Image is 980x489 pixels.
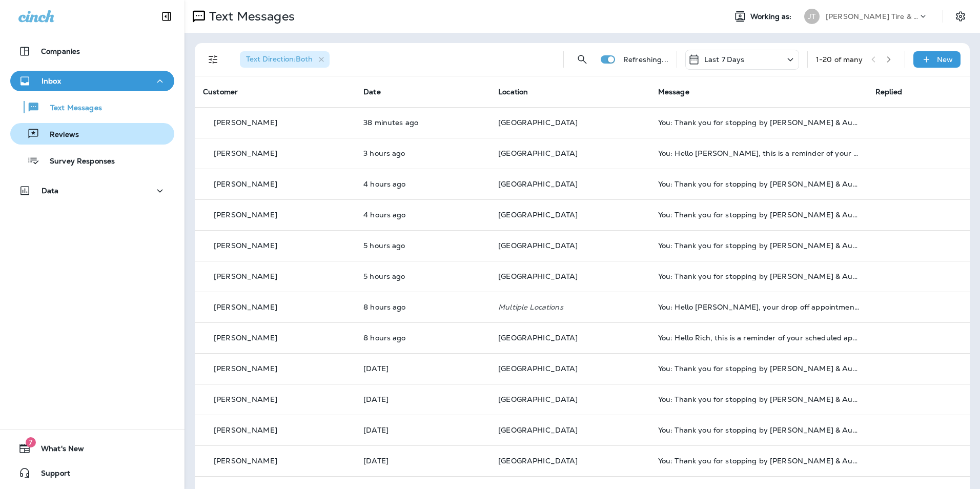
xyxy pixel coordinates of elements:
p: Multiple Locations [498,303,642,311]
p: Companies [41,47,80,55]
p: [PERSON_NAME] [214,457,277,465]
p: Sep 29, 2025 09:02 AM [363,334,482,342]
p: Sep 29, 2025 01:13 PM [363,211,482,219]
p: Text Messages [40,104,102,113]
span: Replied [875,87,902,96]
div: You: Thank you for stopping by Jensen Tire & Auto - West Dodge Road. Please take 30 seconds to le... [658,118,859,127]
span: [GEOGRAPHIC_DATA] [498,333,578,342]
p: Last 7 Days [704,55,745,64]
div: You: Thank you for stopping by Jensen Tire & Auto - West Dodge Road. Please take 30 seconds to le... [658,364,859,373]
div: You: Thank you for stopping by Jensen Tire & Auto - West Dodge Road. Please take 30 seconds to le... [658,272,859,280]
span: [GEOGRAPHIC_DATA] [498,272,578,281]
p: Sep 29, 2025 09:02 AM [363,303,482,311]
button: Data [10,180,174,201]
span: Support [31,469,70,481]
div: Text Direction:Both [240,51,330,68]
p: Inbox [42,77,61,85]
span: [GEOGRAPHIC_DATA] [498,395,578,404]
p: Text Messages [205,9,295,24]
p: [PERSON_NAME] [214,149,277,157]
p: Survey Responses [39,157,115,167]
div: You: Hello Rick, this is a reminder of your scheduled appointment set for 09/30/2025 1:00 PM at W... [658,149,859,157]
button: Collapse Sidebar [152,6,181,27]
p: [PERSON_NAME] [214,426,277,434]
p: Sep 29, 2025 11:58 AM [363,241,482,250]
button: Survey Responses [10,150,174,171]
div: 1 - 20 of many [816,55,863,64]
span: [GEOGRAPHIC_DATA] [498,179,578,189]
span: [GEOGRAPHIC_DATA] [498,425,578,435]
p: Sep 29, 2025 11:58 AM [363,272,482,280]
p: Sep 29, 2025 04:59 PM [363,118,482,127]
button: Inbox [10,71,174,91]
p: [PERSON_NAME] [214,303,277,311]
p: Reviews [39,130,79,140]
div: You: Thank you for stopping by Jensen Tire & Auto - West Dodge Road. Please take 30 seconds to le... [658,457,859,465]
span: Location [498,87,528,96]
button: Companies [10,41,174,62]
p: [PERSON_NAME] [214,180,277,188]
p: Sep 27, 2025 08:03 AM [363,426,482,434]
div: JT [804,9,820,24]
span: [GEOGRAPHIC_DATA] [498,364,578,373]
p: Sep 27, 2025 08:04 AM [363,364,482,373]
p: [PERSON_NAME] [214,272,277,280]
p: Sep 27, 2025 08:03 AM [363,457,482,465]
span: Customer [203,87,238,96]
span: [GEOGRAPHIC_DATA] [498,210,578,219]
button: 7What's New [10,438,174,459]
p: Sep 29, 2025 01:14 PM [363,180,482,188]
button: Reviews [10,123,174,145]
p: [PERSON_NAME] [214,395,277,403]
div: You: Thank you for stopping by Jensen Tire & Auto - West Dodge Road. Please take 30 seconds to le... [658,395,859,403]
button: Text Messages [10,96,174,118]
button: Search Messages [572,49,593,70]
span: [GEOGRAPHIC_DATA] [498,118,578,127]
p: Sep 27, 2025 08:04 AM [363,395,482,403]
p: Sep 29, 2025 02:09 PM [363,149,482,157]
span: Date [363,87,381,96]
span: Working as: [750,12,794,21]
div: You: Thank you for stopping by Jensen Tire & Auto - West Dodge Road. Please take 30 seconds to le... [658,426,859,434]
div: You: Thank you for stopping by Jensen Tire & Auto - West Dodge Road. Please take 30 seconds to le... [658,180,859,188]
p: [PERSON_NAME] [214,241,277,250]
p: [PERSON_NAME] [214,211,277,219]
div: You: Thank you for stopping by Jensen Tire & Auto - West Dodge Road. Please take 30 seconds to le... [658,241,859,250]
span: [GEOGRAPHIC_DATA] [498,456,578,465]
span: [GEOGRAPHIC_DATA] [498,149,578,158]
div: You: Hello Katelyn, your drop off appointment at Jensen Tire & Auto is tomorrow. Reschedule? Call... [658,303,859,311]
button: Support [10,463,174,483]
button: Settings [951,7,970,26]
p: [PERSON_NAME] [214,118,277,127]
span: What's New [31,444,84,457]
div: You: Thank you for stopping by Jensen Tire & Auto - West Dodge Road. Please take 30 seconds to le... [658,211,859,219]
div: You: Hello Rich, this is a reminder of your scheduled appointment set for 09/30/2025 7:00 AM at W... [658,334,859,342]
p: Data [42,187,59,195]
p: [PERSON_NAME] [214,364,277,373]
span: Message [658,87,689,96]
p: [PERSON_NAME] Tire & Auto [826,12,918,21]
span: 7 [26,437,36,447]
button: Filters [203,49,223,70]
p: Refreshing... [623,55,668,64]
span: [GEOGRAPHIC_DATA] [498,241,578,250]
span: Text Direction : Both [246,54,313,64]
p: [PERSON_NAME] [214,334,277,342]
p: New [937,55,953,64]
